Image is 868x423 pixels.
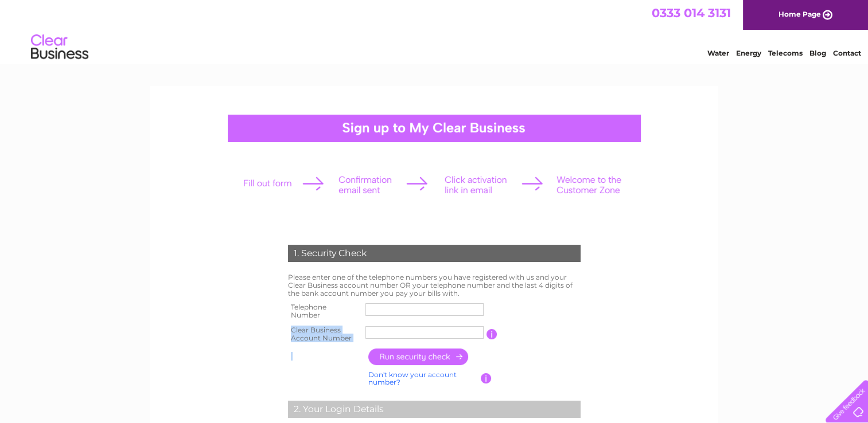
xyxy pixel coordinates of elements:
[285,271,583,300] td: Please enter one of the telephone numbers you have registered with us and your Clear Business acc...
[288,245,581,262] div: 1. Security Check
[285,323,363,346] th: Clear Business Account Number
[486,329,497,339] input: Information
[736,49,761,57] a: Energy
[30,30,89,65] img: logo.png
[707,49,729,57] a: Water
[164,6,706,56] div: Clear Business is a trading name of Verastar Limited (registered in [GEOGRAPHIC_DATA] No. 3667643...
[768,49,803,57] a: Telecoms
[809,49,826,57] a: Blog
[652,6,731,20] a: 0333 014 3131
[368,370,457,387] a: Don't know your account number?
[288,401,581,418] div: 2. Your Login Details
[481,373,492,383] input: Information
[285,300,363,323] th: Telephone Number
[833,49,861,57] a: Contact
